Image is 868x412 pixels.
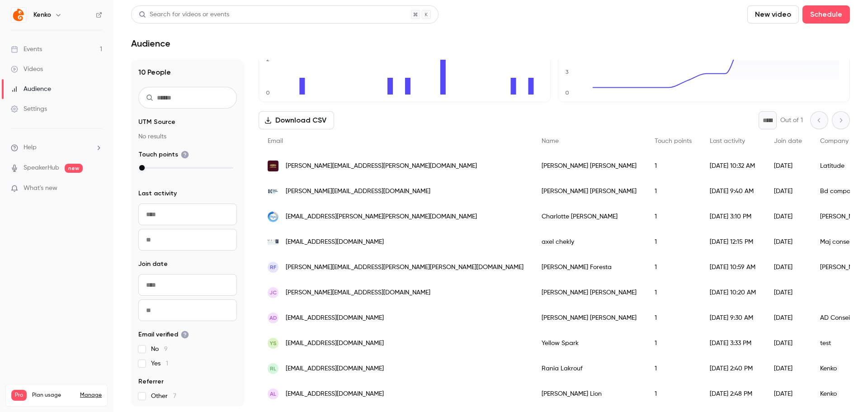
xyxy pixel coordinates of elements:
div: 1 [646,331,701,356]
input: To [138,299,237,321]
div: [PERSON_NAME] [PERSON_NAME] [533,179,646,204]
div: 1 [646,153,701,179]
div: [DATE] [765,356,811,381]
span: RF [270,263,276,271]
a: SpeakerHub [24,163,59,173]
div: [PERSON_NAME] [PERSON_NAME] [533,280,646,305]
h1: Audience [131,38,170,49]
span: [PERSON_NAME][EMAIL_ADDRESS][DOMAIN_NAME] [286,288,430,298]
span: UTM Source [138,118,175,127]
img: majconseil.fr [268,237,278,247]
div: [PERSON_NAME] [PERSON_NAME] [533,305,646,331]
div: [DATE] [765,179,811,204]
span: [PERSON_NAME][EMAIL_ADDRESS][PERSON_NAME][PERSON_NAME][DOMAIN_NAME] [286,263,524,272]
div: Videos [11,65,43,74]
div: Search for videos or events [139,10,229,19]
div: [DATE] [765,204,811,229]
div: [DATE] 3:10 PM [701,204,765,229]
span: [EMAIL_ADDRESS][PERSON_NAME][PERSON_NAME][DOMAIN_NAME] [286,212,477,222]
img: live.fr [268,186,278,197]
span: [EMAIL_ADDRESS][DOMAIN_NAME] [286,389,384,399]
span: No [151,345,168,354]
span: Touch points [655,138,692,144]
div: max [139,165,145,170]
div: Yellow Spark [533,331,646,356]
div: Rania Lakrouf [533,356,646,381]
span: Referrer [138,377,164,386]
span: 1 [166,360,168,367]
span: Help [24,143,37,152]
text: 0 [266,90,270,96]
div: [DATE] 9:40 AM [701,179,765,204]
button: Schedule [802,5,850,24]
div: Settings [11,104,47,114]
span: Name [542,138,559,144]
div: [DATE] [765,381,811,407]
span: RL [270,365,276,373]
div: axel chekly [533,229,646,255]
div: [PERSON_NAME] Lion [533,381,646,407]
div: [DATE] [765,331,811,356]
div: [DATE] [765,280,811,305]
div: [DATE] 2:40 PM [701,356,765,381]
span: Last activity [138,189,177,198]
input: From [138,274,237,296]
img: aiga.fr [268,211,278,222]
div: [DATE] 9:30 AM [701,305,765,331]
div: 1 [646,255,701,280]
span: Company name [820,138,867,144]
div: [DATE] [765,305,811,331]
div: 1 [646,204,701,229]
span: Email verified [138,330,189,339]
span: YS [270,339,277,347]
button: New video [747,5,799,24]
div: 1 [646,356,701,381]
span: Join date [774,138,802,144]
div: [PERSON_NAME] [PERSON_NAME] [533,153,646,179]
iframe: Noticeable Trigger [91,185,102,193]
div: 1 [646,305,701,331]
input: From [138,204,237,225]
span: Last activity [710,138,745,144]
button: Download CSV [259,111,334,129]
h1: 10 People [138,67,237,78]
span: Join date [138,260,168,269]
div: [DATE] 2:48 PM [701,381,765,407]
li: help-dropdown-opener [11,143,102,152]
span: [PERSON_NAME][EMAIL_ADDRESS][PERSON_NAME][DOMAIN_NAME] [286,161,477,171]
span: [EMAIL_ADDRESS][DOMAIN_NAME] [286,313,384,323]
p: No results [138,132,237,141]
div: [DATE] [765,229,811,255]
span: [EMAIL_ADDRESS][DOMAIN_NAME] [286,364,384,374]
p: Out of 1 [780,116,803,125]
span: new [65,164,83,173]
div: [DATE] [765,153,811,179]
div: 1 [646,280,701,305]
div: [DATE] [765,255,811,280]
span: [EMAIL_ADDRESS][DOMAIN_NAME] [286,339,384,348]
div: [PERSON_NAME] Foresta [533,255,646,280]
div: [DATE] 12:15 PM [701,229,765,255]
span: Email [268,138,283,144]
div: [DATE] 10:59 AM [701,255,765,280]
div: Charlotte [PERSON_NAME] [533,204,646,229]
text: 0 [565,90,569,96]
input: To [138,229,237,251]
span: Other [151,392,176,401]
text: 3 [566,69,569,75]
div: [DATE] 10:32 AM [701,153,765,179]
span: Plan usage [32,392,75,399]
img: latitude.eu [268,161,278,171]
div: Events [11,45,42,54]
div: 1 [646,179,701,204]
a: Manage [80,392,102,399]
span: Yes [151,359,168,368]
span: JC [269,289,277,297]
div: 1 [646,229,701,255]
span: AD [269,314,277,322]
div: [DATE] 10:20 AM [701,280,765,305]
div: 1 [646,381,701,407]
div: [DATE] 3:33 PM [701,331,765,356]
img: Kenko [11,8,26,22]
h6: Kenko [33,10,51,19]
